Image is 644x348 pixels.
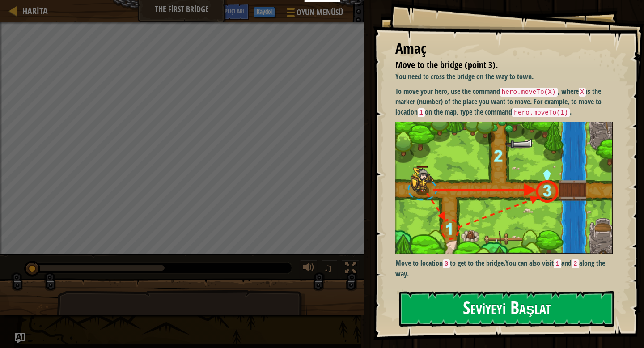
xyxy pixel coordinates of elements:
div: Amaç [395,38,613,59]
span: Ask AI [199,7,214,15]
span: Move to the bridge (point 3). [395,59,498,71]
span: ♫ [324,261,333,275]
code: hero.moveTo(X) [500,88,558,97]
button: Seviyeyi Başlat [399,291,614,327]
button: Kaydol [254,7,275,17]
img: M7l1b [395,122,613,254]
span: Oyun Menüsü [297,7,343,18]
p: You need to cross the bridge on the way to town. [395,72,613,82]
button: Ask AI [194,4,218,20]
button: Sesi ayarla [300,260,318,278]
code: hero.moveTo(1) [512,108,570,117]
button: Tam ekran değiştir [342,260,360,278]
p: To move your hero, use the command , where is the marker (number) of the place you want to move. ... [395,86,613,118]
button: Ask AI [15,333,25,344]
code: 1 [418,108,425,117]
strong: Move to location to get to the bridge. [395,258,506,268]
p: You can also visit and along the way. [395,258,613,279]
li: Move to the bridge (point 3). [384,59,610,72]
code: 1 [554,259,561,268]
button: ♫ [322,260,337,278]
span: Harita [22,5,48,17]
code: 2 [572,259,579,268]
code: X [579,88,586,97]
code: 3 [443,259,450,268]
button: Oyun Menüsü [280,4,348,25]
a: Harita [18,5,48,17]
span: İpuçları [223,7,245,15]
